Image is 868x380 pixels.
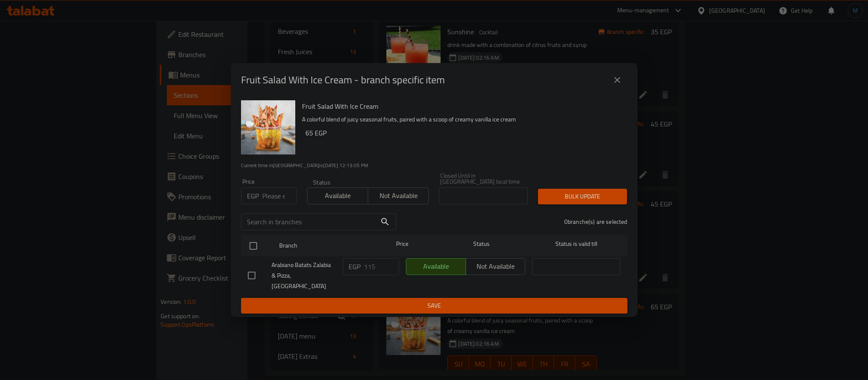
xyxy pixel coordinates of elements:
[545,191,620,202] span: Bulk update
[241,100,295,154] img: Fruit Salad With Ice Cream
[564,218,627,226] p: 0 branche(s) are selected
[538,189,627,204] button: Bulk update
[364,258,399,275] input: Please enter price
[374,239,430,249] span: Price
[241,162,627,169] p: Current time in [GEOGRAPHIC_DATA] is [DATE] 12:13:05 PM
[241,213,377,230] input: Search in branches
[262,187,297,204] input: Please enter price
[241,298,627,314] button: Save
[368,187,429,204] button: Not available
[349,262,361,272] p: EGP
[307,187,368,204] button: Available
[247,191,259,201] p: EGP
[311,190,365,202] span: Available
[372,190,425,202] span: Not available
[607,70,627,90] button: close
[437,239,525,249] span: Status
[272,260,336,292] span: Arabiano Batats Zalabia & Pizza,[GEOGRAPHIC_DATA]
[532,239,620,249] span: Status is valid till
[241,73,445,87] h2: Fruit Salad With Ice Cream - branch specific item
[302,114,621,125] p: A colorful blend of juicy seasonal fruits, paired with a scoop of creamy vanilla ice cream
[305,127,621,139] h6: 65 EGP
[302,100,621,112] h6: Fruit Salad With Ice Cream
[279,240,367,251] span: Branch
[248,300,621,311] span: Save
